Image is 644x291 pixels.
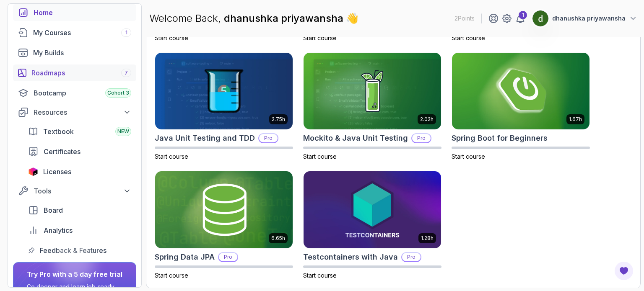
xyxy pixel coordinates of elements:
button: Tools [13,183,136,198]
button: Resources [13,105,136,120]
span: Cohort 3 [107,90,129,96]
span: Certificates [44,147,80,157]
img: user profile image [532,10,548,26]
h2: Testcontainers with Java [303,251,398,263]
h2: Mockito & Java Unit Testing [303,132,408,144]
div: Tools [34,186,131,196]
a: Java Unit Testing and TDD card2.75hJava Unit Testing and TDDProStart course [155,52,293,161]
button: user profile imagedhanushka priyawansha [532,10,637,27]
div: Bootcamp [34,88,131,98]
a: certificates [23,143,136,160]
a: builds [13,44,136,61]
h2: Java Unit Testing and TDD [155,132,255,144]
a: courses [13,24,136,41]
a: analytics [23,222,136,239]
p: Pro [412,134,431,142]
p: Pro [219,253,237,261]
img: Spring Boot for Beginners card [452,53,589,130]
div: Roadmaps [31,68,131,78]
p: 2.02h [420,116,434,123]
a: 1 [515,13,525,23]
span: NEW [117,128,129,135]
span: Start course [452,34,485,41]
span: Feedback & Features [40,245,106,255]
span: Licenses [43,167,71,177]
a: Mockito & Java Unit Testing card2.02hMockito & Java Unit TestingProStart course [303,52,441,161]
span: dhanushka priyawansha [224,12,346,24]
p: Welcome Back, [149,12,358,25]
a: board [23,202,136,219]
p: dhanushka priyawansha [552,14,626,23]
p: 1.28h [421,235,434,242]
p: Pro [259,134,278,142]
span: Analytics [44,225,73,235]
p: 2.75h [272,116,285,123]
span: 7 [125,70,128,76]
a: textbook [23,123,136,140]
span: Textbook [43,126,74,136]
h2: Spring Data JPA [155,251,215,263]
a: licenses [23,163,136,180]
span: Start course [303,34,337,41]
button: Open Feedback Button [614,261,634,281]
a: roadmaps [13,64,136,81]
p: Pro [402,253,421,261]
div: Home [34,8,131,18]
span: Start course [155,272,188,279]
div: Resources [34,107,131,117]
div: My Courses [33,28,131,38]
img: Java Unit Testing and TDD card [155,53,293,130]
a: feedback [23,242,136,259]
h2: Spring Boot for Beginners [452,132,548,144]
p: 6.65h [271,235,285,242]
div: 1 [519,11,527,19]
span: Start course [155,34,188,41]
span: 👋 [346,12,358,25]
span: Start course [155,153,188,160]
p: 1.67h [569,116,582,123]
a: Spring Boot for Beginners card1.67hSpring Boot for BeginnersStart course [452,52,590,161]
a: bootcamp [13,85,136,101]
img: Mockito & Java Unit Testing card [304,53,441,130]
a: Spring Data JPA card6.65hSpring Data JPAProStart course [155,171,293,280]
span: 1 [125,29,127,36]
div: My Builds [33,48,131,58]
span: Start course [303,153,337,160]
a: home [13,4,136,21]
span: Start course [452,153,485,160]
p: 2 Points [454,14,475,23]
a: Testcontainers with Java card1.28hTestcontainers with JavaProStart course [303,171,441,280]
img: Testcontainers with Java card [304,171,441,248]
span: Start course [303,272,337,279]
img: Spring Data JPA card [155,171,293,248]
span: Board [44,205,63,215]
img: jetbrains icon [28,167,38,176]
